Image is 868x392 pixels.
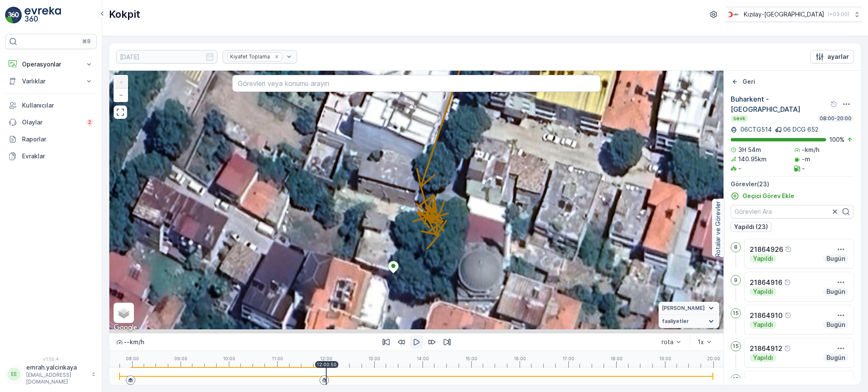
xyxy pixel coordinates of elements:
[7,367,21,381] div: EE
[5,97,97,114] a: Kullanıcılar
[662,305,705,312] span: [PERSON_NAME]
[738,155,767,163] p: 140.95km
[784,345,791,352] div: Yardım Araç İkonu
[116,50,217,63] input: dd/mm/yyyy
[22,60,80,69] p: Operasyonlar
[5,148,97,165] a: Evraklar
[830,101,837,108] div: Yardım Araç İkonu
[22,101,93,110] p: Kullanıcılar
[26,372,87,385] p: [EMAIL_ADDRESS][DOMAIN_NAME]
[5,131,97,148] a: Raporlar
[714,201,722,257] p: Rotalar ve Görevler
[819,115,852,122] p: 08:00-20:00
[514,356,526,361] p: 16:00
[731,94,829,114] p: Buharkent - [GEOGRAPHIC_DATA]
[124,338,144,346] p: -- km/h
[272,356,283,361] p: 11:00
[750,244,783,254] p: 21864926
[662,339,673,345] div: rota
[802,146,819,154] p: -km/h
[731,180,854,188] p: Görevler ( 23 )
[111,322,139,333] img: Google
[707,356,720,361] p: 20:00
[232,75,601,92] input: Görevleri veya konumu arayın
[785,378,792,385] div: Yardım Araç İkonu
[698,339,704,345] div: 1x
[417,356,429,361] p: 14:00
[827,52,849,61] p: ayarlar
[739,125,772,134] p: 06CTG514
[733,343,739,350] p: 15
[732,115,746,122] p: sevk
[743,77,755,86] p: Geri
[802,155,810,163] p: -m
[223,356,235,361] p: 10:00
[5,114,97,131] a: Olaylar2
[752,254,774,263] p: Yapıldı
[784,279,791,286] div: Yardım Araç İkonu
[750,277,782,287] p: 21864916
[114,88,127,101] a: Uzaklaştır
[114,304,133,322] a: Layers
[731,222,771,232] button: Yapıldı (23)
[726,10,740,19] img: k%C4%B1z%C4%B1lay_D5CCths.png
[109,8,140,21] p: Kokpit
[320,356,332,361] p: 12:00
[465,356,477,361] p: 15:00
[785,246,792,253] div: Yardım Araç İkonu
[562,356,574,361] p: 17:00
[5,56,97,73] button: Operasyonlar
[22,118,81,127] p: Olaylar
[750,310,783,320] p: 21864910
[734,277,737,284] p: 9
[5,363,97,385] button: EEemrah.yalcinkaya[EMAIL_ADDRESS][DOMAIN_NAME]
[738,164,741,173] p: -
[317,362,337,367] p: 12:00:50
[785,312,791,319] div: Yardım Araç İkonu
[829,135,845,144] p: 100 %
[752,353,774,362] p: Yapıldı
[828,11,849,18] p: ( +03:00 )
[22,77,80,86] p: Varlıklar
[733,310,739,317] p: 15
[733,376,739,383] p: 15
[731,192,794,200] a: Geçici Görev Ekle
[826,287,846,296] p: Bugün
[5,7,22,24] img: logo
[119,91,123,98] span: −
[750,343,782,353] p: 21864912
[126,356,139,361] p: 08:00
[368,356,380,361] p: 13:00
[826,320,846,329] p: Bugün
[659,356,671,361] p: 19:00
[5,356,97,362] span: v 1.50.4
[114,76,127,88] a: Yakınlaştır
[734,244,737,251] p: 8
[22,152,93,160] p: Evraklar
[5,73,97,90] button: Varlıklar
[731,77,755,86] a: Geri
[731,205,854,218] input: Görevleri Ara
[826,353,846,362] p: Bugün
[119,78,123,86] span: +
[82,38,91,45] p: ⌘B
[738,146,761,154] p: 3H 54m
[744,10,824,19] p: Kızılay-[GEOGRAPHIC_DATA]
[25,7,61,24] img: logo_light-DOdMpM7g.png
[659,315,719,328] summary: faaliyetler
[662,318,689,325] span: faaliyetler
[783,125,818,134] p: 06 DCG 652
[750,376,784,386] p: 21864920
[826,254,846,263] p: Bugün
[26,363,87,372] p: emrah.yalcinkaya
[111,322,139,333] a: Bu bölgeyi Google Haritalar'da açın (yeni pencerede açılır)
[802,164,805,173] p: -
[752,287,774,296] p: Yapıldı
[726,7,861,22] button: Kızılay-[GEOGRAPHIC_DATA](+03:00)
[174,356,187,361] p: 09:00
[22,135,93,144] p: Raporlar
[734,223,768,231] p: Yapıldı (23)
[88,119,92,126] p: 2
[610,356,623,361] p: 18:00
[743,192,794,200] p: Geçici Görev Ekle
